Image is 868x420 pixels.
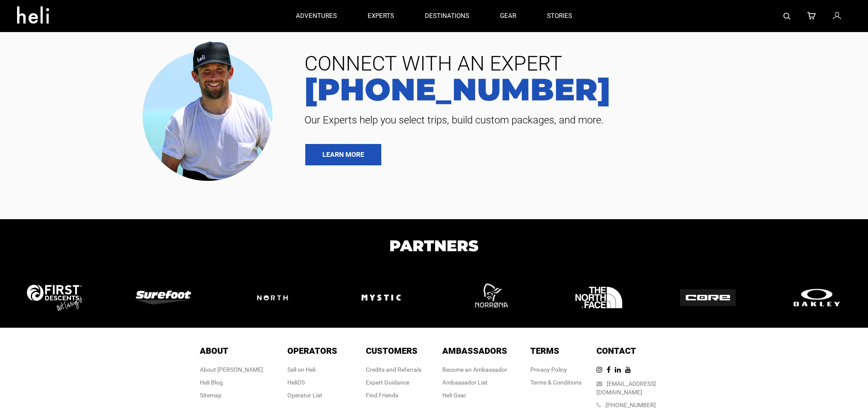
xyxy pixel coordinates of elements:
[596,346,636,356] span: Contact
[200,346,228,356] span: About
[298,113,855,127] span: Our Experts help you select trips, build custom packages, and more.
[136,291,191,304] img: logo
[298,53,855,74] span: CONNECT WITH AN EXPERT
[136,34,285,185] img: contact our team
[789,287,845,308] img: logo
[27,285,82,310] img: logo
[442,378,507,387] div: Ambassador List
[442,392,466,399] a: Heli Gear
[366,366,421,373] a: Credits and Referrals
[425,12,469,21] p: destinations
[200,365,263,374] div: About [PERSON_NAME]
[200,391,263,399] div: Sitemap
[605,402,656,408] a: [PHONE_NUMBER]
[287,346,337,356] span: Operators
[368,12,394,21] p: experts
[530,366,567,373] a: Privacy Policy
[296,12,337,21] p: adventures
[305,144,381,165] a: LEARN MORE
[366,346,418,356] span: Customers
[442,366,507,373] a: Become an Ambassador
[298,74,855,105] a: [PHONE_NUMBER]
[530,379,582,386] a: Terms & Conditions
[200,379,223,386] a: Heli Blog
[463,271,517,324] img: logo
[596,380,656,396] a: [EMAIL_ADDRESS][DOMAIN_NAME]
[354,271,408,324] img: logo
[572,271,625,324] img: logo
[442,346,507,356] span: Ambassadors
[287,379,305,386] a: HeliOS
[287,365,337,374] div: Sell on Heli
[366,391,421,399] div: Find Friends
[680,289,736,306] img: logo
[245,283,300,312] img: logo
[530,346,559,356] span: Terms
[287,391,337,399] div: Operator List
[783,13,790,20] img: search-bar-icon.svg
[366,379,409,386] a: Expert Guidance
